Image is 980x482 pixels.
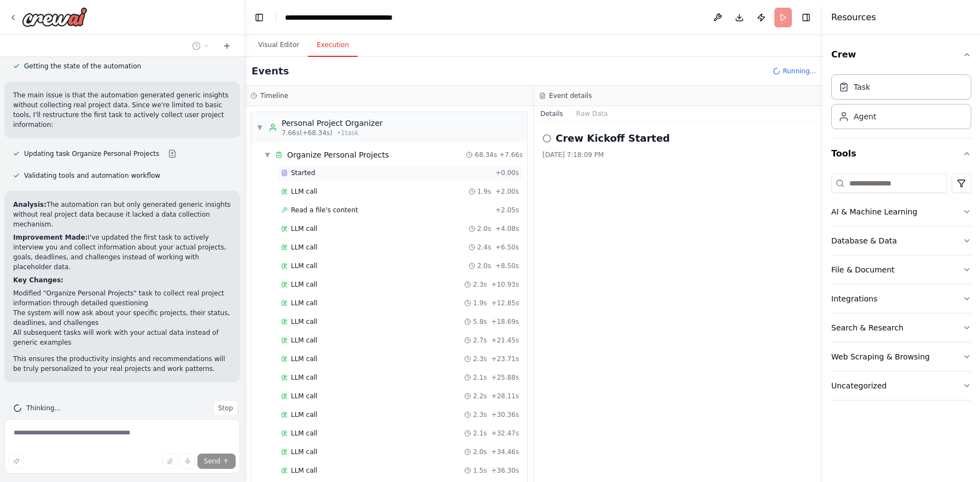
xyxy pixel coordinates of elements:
button: Execution [308,34,358,57]
span: + 0.00s [495,169,519,177]
div: Integrations [831,293,877,304]
button: Hide right sidebar [798,10,814,25]
button: Web Scraping & Browsing [831,342,971,371]
span: LLM call [291,187,317,196]
span: + 8.50s [495,262,519,270]
div: Crew [831,70,971,138]
button: Crew [831,39,971,70]
span: Organize Personal Projects [287,149,389,160]
button: Stop [213,400,238,416]
h2: Crew Kickoff Started [556,131,670,146]
button: Upload files [162,454,178,469]
button: Database & Data [831,227,971,255]
span: + 2.05s [495,206,519,214]
span: + 10.93s [491,280,519,289]
span: 2.0s [473,448,487,456]
span: 1.9s [477,187,491,196]
span: + 34.46s [491,448,519,456]
div: Uncategorized [831,380,886,391]
button: Tools [831,138,971,169]
span: + 30.36s [491,410,519,419]
span: LLM call [291,448,317,456]
p: I've updated the first task to actively interview you and collect information about your actual p... [13,233,231,272]
p: The main issue is that the automation generated generic insights without collecting real project ... [13,90,231,130]
div: Tools [831,169,971,409]
li: Modified "Organize Personal Projects" task to collect real project information through detailed q... [13,288,231,308]
button: Uncategorized [831,371,971,400]
button: File & Document [831,255,971,284]
span: + 18.69s [491,317,519,326]
span: LLM call [291,410,317,419]
div: Search & Research [831,322,903,333]
span: 1.5s [473,466,487,475]
span: Updating task Organize Personal Projects [24,149,159,158]
span: + 25.88s [491,373,519,382]
strong: Analysis: [13,201,46,208]
span: + 32.47s [491,429,519,438]
span: + 6.50s [495,243,519,252]
span: Validating tools and automation workflow [24,171,160,180]
span: 2.2s [473,392,487,400]
span: 68.34s [475,150,497,159]
p: The automation ran but only generated generic insights without real project data because it lacke... [13,200,231,229]
div: File & Document [831,264,895,275]
span: Running... [783,67,816,76]
span: + 7.66s [499,150,523,159]
span: 2.0s [477,262,491,270]
button: AI & Machine Learning [831,198,971,226]
h4: Resources [831,11,876,24]
div: [DATE] 7:18:09 PM [542,150,814,159]
button: Click to speak your automation idea [180,454,195,469]
span: 1.9s [473,299,487,307]
span: + 4.08s [495,224,519,233]
span: 2.0s [477,224,491,233]
span: LLM call [291,299,317,307]
button: Send [197,454,236,469]
li: All subsequent tasks will work with your actual data instead of generic examples [13,328,231,347]
button: Integrations [831,284,971,313]
strong: Key Changes: [13,276,63,284]
button: Search & Research [831,313,971,342]
span: LLM call [291,224,317,233]
span: 2.1s [473,373,487,382]
img: Logo [22,7,87,27]
div: Database & Data [831,235,897,246]
span: Read a file's content [291,206,358,214]
button: Hide left sidebar [252,10,267,25]
span: 5.8s [473,317,487,326]
span: LLM call [291,243,317,252]
span: ▼ [256,123,263,132]
span: LLM call [291,317,317,326]
h3: Event details [549,91,592,100]
div: Agent [854,111,876,122]
span: 2.1s [473,429,487,438]
span: 2.3s [473,410,487,419]
div: Web Scraping & Browsing [831,351,930,362]
span: + 23.71s [491,355,519,363]
span: LLM call [291,392,317,400]
span: LLM call [291,262,317,270]
span: LLM call [291,466,317,475]
button: Details [534,106,570,121]
span: Started [291,169,315,177]
button: Visual Editor [249,34,308,57]
span: LLM call [291,280,317,289]
div: AI & Machine Learning [831,206,917,217]
span: Getting the state of the automation [24,62,141,71]
span: LLM call [291,336,317,345]
span: 2.7s [473,336,487,345]
p: This ensures the productivity insights and recommendations will be truly personalized to your rea... [13,354,231,374]
h3: Timeline [260,91,288,100]
span: LLM call [291,429,317,438]
span: Send [204,457,220,466]
button: Switch to previous chat [188,39,214,53]
span: LLM call [291,355,317,363]
button: Raw Data [570,106,615,121]
span: + 12.85s [491,299,519,307]
span: + 28.11s [491,392,519,400]
span: LLM call [291,373,317,382]
span: 2.3s [473,355,487,363]
span: + 21.45s [491,336,519,345]
span: Thinking... [26,404,61,413]
h2: Events [252,63,289,79]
